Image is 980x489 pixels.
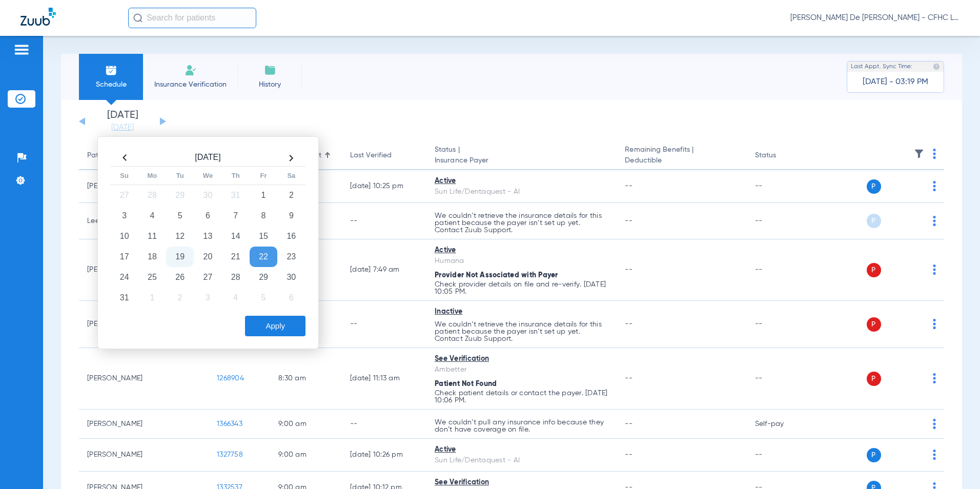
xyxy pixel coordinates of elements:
[435,321,608,342] p: We couldn’t retrieve the insurance details for this patient because the payer isn’t set up yet. C...
[933,149,936,159] img: group-dot-blue.svg
[435,419,608,433] p: We couldn’t pull any insurance info because they don’t have coverage on file.
[435,307,608,317] div: Inactive
[617,141,746,170] th: Remaining Benefits |
[342,439,426,472] td: [DATE] 10:26 PM
[867,317,881,332] span: P
[747,348,816,410] td: --
[747,301,816,348] td: --
[435,380,497,388] span: Patient Not Found
[350,150,392,161] div: Last Verified
[747,203,816,239] td: --
[105,64,117,76] img: Schedule
[246,79,294,90] span: History
[270,439,342,472] td: 9:00 AM
[933,264,936,275] img: group-dot-blue.svg
[13,44,30,56] img: hamburger-icon
[435,245,608,256] div: Active
[435,455,608,466] div: Sun Life/Dentaquest - AI
[128,8,256,28] input: Search for patients
[867,372,881,386] span: P
[435,256,608,267] div: Humana
[790,13,959,23] span: [PERSON_NAME] De [PERSON_NAME] - CFHC Lake Wales Dental
[435,155,608,166] span: Insurance Payer
[851,62,912,72] span: Last Appt. Sync Time:
[270,410,342,439] td: 9:00 AM
[747,141,816,170] th: Status
[435,444,608,455] div: Active
[933,181,936,191] img: group-dot-blue.svg
[435,272,558,279] span: Provider Not Associated with Payer
[435,390,608,404] p: Check patient details or contact the payer. [DATE] 10:06 PM.
[914,149,924,159] img: filter.svg
[79,410,209,439] td: [PERSON_NAME]
[217,375,244,382] span: 1268904
[625,217,632,225] span: --
[264,64,276,76] img: History
[342,301,426,348] td: --
[435,477,608,488] div: See Verification
[747,439,816,472] td: --
[185,64,197,76] img: Manual Insurance Verification
[79,439,209,472] td: [PERSON_NAME]
[625,451,632,458] span: --
[435,281,608,295] p: Check provider details on file and re-verify. [DATE] 10:05 PM.
[435,176,608,187] div: Active
[933,373,936,383] img: group-dot-blue.svg
[342,170,426,203] td: [DATE] 10:25 PM
[350,150,418,161] div: Last Verified
[625,266,632,273] span: --
[92,123,153,133] a: [DATE]
[342,203,426,239] td: --
[435,354,608,364] div: See Verification
[625,182,632,190] span: --
[929,440,980,489] iframe: Chat Widget
[625,375,632,382] span: --
[217,420,242,427] span: 1366343
[933,319,936,329] img: group-dot-blue.svg
[21,8,56,26] img: Zuub Logo
[133,13,142,23] img: Search Icon
[933,63,940,70] img: last sync help info
[435,212,608,234] p: We couldn’t retrieve the insurance details for this patient because the payer isn’t set up yet. C...
[270,348,342,410] td: 8:30 AM
[87,150,200,161] div: Patient Name
[79,348,209,410] td: [PERSON_NAME]
[867,448,881,462] span: P
[747,410,816,439] td: Self-pay
[625,320,632,328] span: --
[867,214,881,228] span: P
[435,364,608,375] div: Ambetter
[342,410,426,439] td: --
[342,239,426,301] td: [DATE] 7:49 AM
[151,79,230,90] span: Insurance Verification
[625,420,632,427] span: --
[87,150,132,161] div: Patient Name
[933,419,936,429] img: group-dot-blue.svg
[863,77,928,87] span: [DATE] - 03:19 PM
[933,216,936,226] img: group-dot-blue.svg
[867,263,881,277] span: P
[435,187,608,197] div: Sun Life/Dentaquest - AI
[217,451,243,458] span: 1327758
[426,141,617,170] th: Status |
[138,150,277,167] th: [DATE]
[747,170,816,203] td: --
[245,316,305,336] button: Apply
[87,79,135,90] span: Schedule
[747,239,816,301] td: --
[92,110,153,133] li: [DATE]
[625,155,738,166] span: Deductible
[867,179,881,194] span: P
[342,348,426,410] td: [DATE] 11:13 AM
